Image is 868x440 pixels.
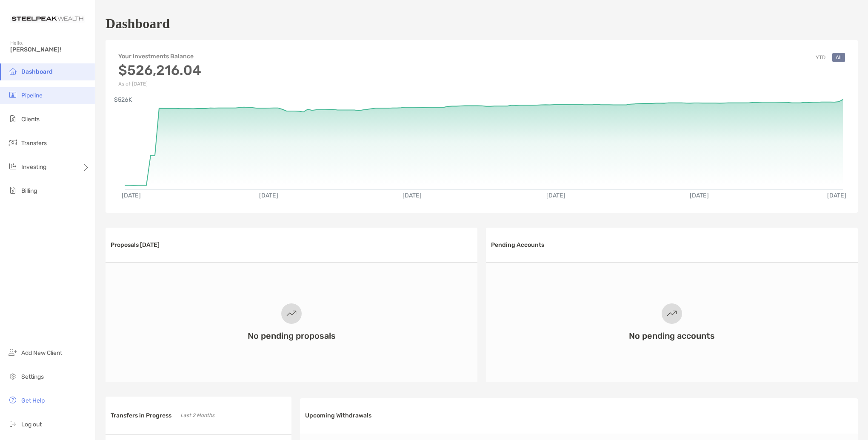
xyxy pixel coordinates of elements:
[491,241,544,249] h3: Pending Accounts
[122,192,141,199] text: [DATE]
[10,46,90,53] span: [PERSON_NAME]!
[8,161,18,171] img: investing icon
[21,140,47,147] span: Transfers
[827,192,846,199] text: [DATE]
[832,53,845,62] button: All
[690,192,709,199] text: [DATE]
[21,421,42,428] span: Log out
[21,116,40,123] span: Clients
[118,81,201,87] p: As of [DATE]
[114,96,132,103] text: $526K
[8,137,18,148] img: transfers icon
[106,16,170,31] h1: Dashboard
[111,241,160,249] h3: Proposals [DATE]
[21,397,45,404] span: Get Help
[8,114,18,124] img: clients icon
[8,395,18,405] img: get-help icon
[180,410,214,421] p: Last 2 Months
[8,90,18,100] img: pipeline icon
[118,62,201,78] h3: $526,216.04
[21,349,62,357] span: Add New Client
[21,187,37,194] span: Billing
[111,412,171,419] h3: Transfers in Progress
[403,192,422,199] text: [DATE]
[629,331,715,341] h3: No pending accounts
[8,66,18,76] img: dashboard icon
[546,192,565,199] text: [DATE]
[248,331,336,341] h3: No pending proposals
[259,192,278,199] text: [DATE]
[21,92,43,99] span: Pipeline
[8,419,18,429] img: logout icon
[21,68,53,75] span: Dashboard
[10,3,85,34] img: Zoe Logo
[118,53,201,60] h4: Your Investments Balance
[812,53,829,62] button: YTD
[8,347,18,357] img: add_new_client icon
[8,185,18,195] img: billing icon
[8,371,18,381] img: settings icon
[21,163,46,171] span: Investing
[305,412,371,419] h3: Upcoming Withdrawals
[21,373,44,380] span: Settings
